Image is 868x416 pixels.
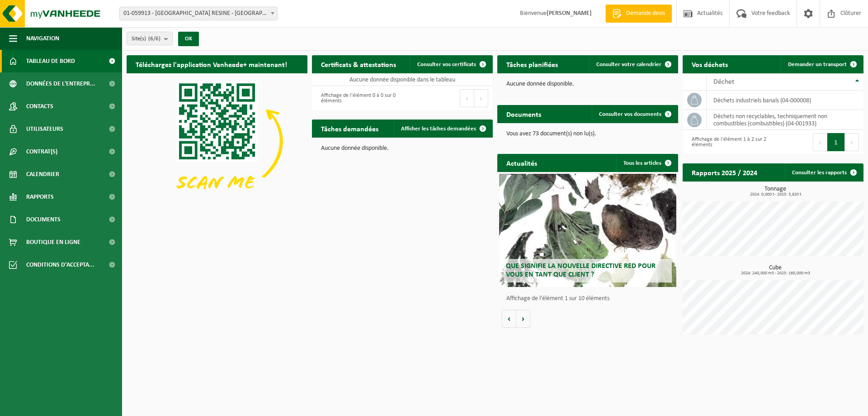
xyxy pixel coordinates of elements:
span: 01-059913 - FRANCE RESINE - ST JANS CAPPEL [120,7,277,20]
span: Documents [26,208,61,231]
span: Déchet [713,78,734,86]
button: OK [178,32,199,46]
span: 2024: 240,000 m3 - 2025: 160,000 m3 [687,271,863,276]
span: Consulter vos documents [599,111,661,117]
span: 01-059913 - FRANCE RESINE - ST JANS CAPPEL [119,7,278,20]
h2: Documents [497,105,550,123]
p: Aucune donnée disponible. [506,81,669,87]
td: déchets industriels banals (04-000008) [707,91,863,110]
span: Site(s) [132,32,160,46]
h2: Certificats & attestations [312,55,405,73]
p: Vous avez 73 document(s) non lu(s). [506,131,669,137]
a: Demande devis [605,5,672,23]
span: Navigation [26,27,59,50]
button: Previous [460,89,474,107]
p: Aucune donnée disponible. [321,145,484,152]
span: Boutique en ligne [26,231,80,253]
span: Contrat(s) [26,140,57,163]
button: Next [845,133,859,151]
span: Consulter votre calendrier [596,62,661,67]
h2: Vos déchets [683,55,737,73]
td: déchets non recyclables, techniquement non combustibles (combustibles) (04-001933) [707,110,863,130]
h2: Tâches planifiées [497,55,567,73]
span: Consulter vos certificats [417,62,476,67]
span: Utilisateurs [26,118,63,140]
h2: Tâches demandées [312,120,387,137]
a: Tous les articles [616,154,677,172]
span: Conditions d'accepta... [26,253,94,276]
count: (6/6) [148,36,160,42]
a: Consulter les rapports [785,163,863,182]
img: Download de VHEPlus App [127,73,307,209]
button: Site(s)(6/6) [127,32,173,45]
span: Demander un transport [788,62,847,67]
span: Afficher les tâches demandées [401,126,476,132]
button: Volgende [516,310,530,328]
div: Affichage de l'élément 1 à 2 sur 2 éléments [687,132,769,152]
h2: Rapports 2025 / 2024 [683,163,766,181]
p: Affichage de l'élément 1 sur 10 éléments [506,296,674,302]
span: 2024: 0,000 t - 2025: 3,820 t [687,192,863,197]
span: Demande devis [624,9,667,18]
a: Consulter vos certificats [410,55,492,73]
strong: [PERSON_NAME] [547,10,592,17]
a: Consulter vos documents [592,105,677,123]
span: Que signifie la nouvelle directive RED pour vous en tant que client ? [506,263,656,278]
h2: Téléchargez l'application Vanheede+ maintenant! [127,55,296,73]
button: Next [474,89,488,107]
a: Que signifie la nouvelle directive RED pour vous en tant que client ? [499,174,676,287]
span: Calendrier [26,163,59,186]
a: Consulter votre calendrier [589,55,677,73]
h3: Tonnage [687,186,863,197]
span: Données de l'entrepr... [26,72,95,95]
h2: Actualités [497,154,546,172]
span: Rapports [26,186,54,208]
button: Previous [813,133,827,151]
span: Contacts [26,95,53,118]
button: 1 [827,133,845,151]
button: Vorige [502,310,516,328]
span: Tableau de bord [26,50,75,72]
a: Afficher les tâches demandées [394,120,492,138]
div: Affichage de l'élément 0 à 0 sur 0 éléments [316,88,398,108]
h3: Cube [687,265,863,276]
a: Demander un transport [781,55,863,73]
td: Aucune donnée disponible dans le tableau [312,73,493,86]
